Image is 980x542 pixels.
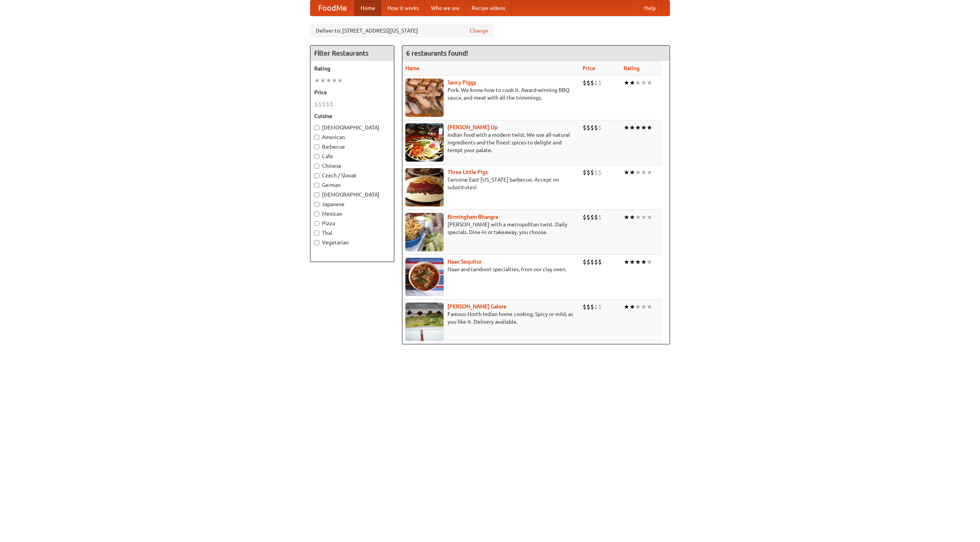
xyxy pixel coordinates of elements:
[590,303,594,311] li: $
[583,123,586,132] li: $
[314,183,319,188] input: German
[629,123,635,132] li: ★
[598,213,602,221] li: $
[314,164,319,169] input: Chinese
[314,154,319,159] input: Cafe
[594,258,598,266] li: $
[405,176,577,191] p: Genuine East [US_STATE] barbecue. Accept no substitutes!
[318,100,322,108] li: $
[624,168,629,177] li: ★
[314,133,390,141] label: American
[310,0,354,16] a: FoodMe
[465,0,511,16] a: Recipe videos
[314,240,319,245] input: Vegetarian
[381,0,425,16] a: How it works
[405,79,444,117] img: saucy.jpg
[635,123,641,132] li: ★
[337,76,343,85] li: ★
[405,310,577,326] p: Famous North Indian home cooking. Spicy or mild, as you like it. Delivery available.
[629,303,635,311] li: ★
[314,202,319,207] input: Japanese
[635,303,641,311] li: ★
[629,258,635,266] li: ★
[314,231,319,236] input: Thai
[647,258,652,266] li: ★
[354,0,381,16] a: Home
[598,258,602,266] li: $
[590,123,594,132] li: $
[594,123,598,132] li: $
[448,259,482,265] a: Naan Sequitur
[624,123,629,132] li: ★
[586,168,590,177] li: $
[448,214,498,220] a: Birmingham Bhangra
[314,172,390,179] label: Czech / Slovak
[586,258,590,266] li: $
[405,123,444,162] img: curryup.jpg
[624,258,629,266] li: ★
[624,303,629,311] li: ★
[322,100,326,108] li: $
[594,79,598,87] li: $
[629,168,635,177] li: ★
[314,181,390,189] label: German
[310,24,494,38] div: Deliver to: [STREET_ADDRESS][US_STATE]
[314,88,390,96] h5: Price
[470,27,488,34] a: Change
[598,168,602,177] li: $
[314,239,390,246] label: Vegetarian
[583,213,586,221] li: $
[594,168,598,177] li: $
[635,258,641,266] li: ★
[314,200,390,208] label: Japanese
[405,65,420,71] a: Name
[314,173,319,178] input: Czech / Slovak
[314,191,390,198] label: [DEMOGRAPHIC_DATA]
[590,258,594,266] li: $
[598,123,602,132] li: $
[583,258,586,266] li: $
[448,124,498,130] a: [PERSON_NAME] Up
[598,79,602,87] li: $
[641,79,647,87] li: ★
[594,303,598,311] li: $
[332,76,337,85] li: ★
[326,100,330,108] li: $
[405,303,444,341] img: currygalore.jpg
[314,221,319,226] input: Pizza
[320,76,326,85] li: ★
[635,213,641,221] li: ★
[586,303,590,311] li: $
[635,79,641,87] li: ★
[314,135,319,140] input: American
[583,303,586,311] li: $
[448,79,476,85] a: Saucy Piggy
[583,168,586,177] li: $
[405,213,444,251] img: bhangra.jpg
[583,79,586,87] li: $
[590,168,594,177] li: $
[405,131,577,154] p: Indian food with a modern twist. We use all-natural ingredients and the finest spices to delight ...
[405,258,444,296] img: naansequitur.jpg
[647,213,652,221] li: ★
[406,49,468,57] ng-pluralize: 6 restaurants found!
[314,144,319,149] input: Barbecue
[405,221,577,236] p: [PERSON_NAME] with a metropolitan twist. Daily specials. Dine-in or takeaway, you choose.
[314,152,390,160] label: Cafe
[624,213,629,221] li: ★
[448,169,488,175] a: Three Little Pigs
[635,168,641,177] li: ★
[641,213,647,221] li: ★
[314,112,390,120] h5: Cuisine
[314,143,390,151] label: Barbecue
[425,0,465,16] a: Who we are
[594,213,598,221] li: $
[314,100,318,108] li: $
[641,303,647,311] li: ★
[638,0,662,16] a: Help
[330,100,333,108] li: $
[314,219,390,227] label: Pizza
[641,168,647,177] li: ★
